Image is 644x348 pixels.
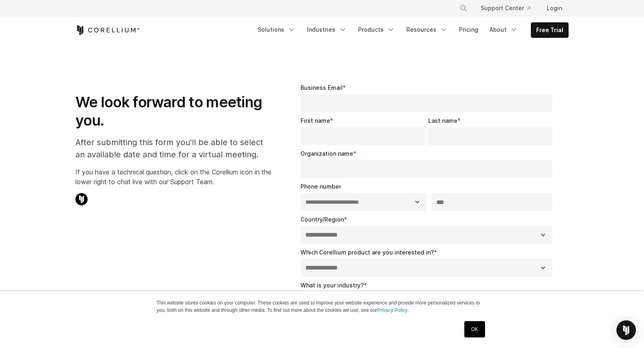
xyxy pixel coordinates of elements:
[531,23,568,37] a: Free Trial
[454,22,483,37] a: Pricing
[474,1,537,15] a: Support Center
[301,183,341,190] span: Phone number
[616,320,636,340] div: Open Intercom Messenger
[450,1,569,15] div: Navigation Menu
[301,117,330,124] span: First name
[540,1,569,15] a: Login
[253,22,569,38] div: Navigation Menu
[428,117,457,124] span: Last name
[401,22,453,37] a: Resources
[301,282,364,289] span: What is your industry?
[75,136,271,161] p: After submitting this form you'll be able to select an available date and time for a virtual meet...
[157,299,487,314] p: This website stores cookies on your computer. These cookies are used to improve your website expe...
[301,84,343,91] span: Business Email
[75,167,271,187] p: If you have a technical question, click on the Corellium icon in the lower right to chat live wit...
[464,321,485,337] a: OK
[353,22,400,37] a: Products
[485,22,523,37] a: About
[301,216,344,223] span: Country/Region
[301,249,434,256] span: Which Corellium product are you interested in?
[253,22,301,37] a: Solutions
[456,1,471,15] button: Search
[302,22,352,37] a: Industries
[75,93,271,130] h1: We look forward to meeting you.
[75,193,88,205] img: Corellium Chat Icon
[377,307,408,313] a: Privacy Policy.
[301,150,353,157] span: Organization name
[75,25,140,35] a: Corellium Home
